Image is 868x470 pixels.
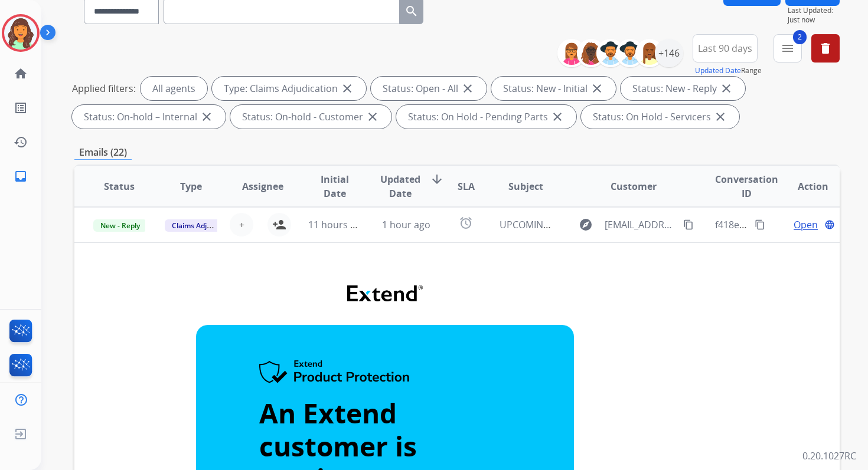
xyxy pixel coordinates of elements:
span: Assignee [242,179,283,193]
mat-icon: search [404,4,419,18]
span: + [239,218,244,232]
p: 0.20.1027RC [802,449,856,463]
p: Applied filters: [72,81,136,96]
button: Last 90 days [693,34,758,63]
span: Range [695,65,762,75]
span: Last 90 days [698,46,752,51]
span: UPCOMING REPAIR: Extend Customer [500,218,666,231]
mat-icon: content_copy [683,219,694,230]
span: [EMAIL_ADDRESS][DOMAIN_NAME] [605,218,677,232]
img: avatar [4,17,37,50]
mat-icon: language [824,219,835,230]
mat-icon: explore [579,218,593,232]
div: Type: Claims Adjudication [212,77,366,100]
span: Initial Date [308,172,360,201]
button: 2 [774,34,802,63]
mat-icon: close [461,81,475,96]
mat-icon: close [200,110,214,124]
span: 11 hours ago [308,218,367,231]
p: Emails (22) [74,145,132,160]
mat-icon: list_alt [14,101,28,115]
mat-icon: history [14,135,28,149]
div: All agents [141,77,207,100]
mat-icon: arrow_downward [430,172,444,186]
span: Conversation ID [715,172,778,201]
div: Status: On-hold – Internal [72,105,226,129]
mat-icon: person_add [272,218,286,232]
th: Action [768,166,840,207]
span: 1 hour ago [382,218,430,231]
mat-icon: close [713,110,727,124]
span: Claims Adjudication [165,219,246,232]
img: Extend Product Protection [259,360,410,385]
button: + [230,213,253,236]
div: Status: On Hold - Servicers [581,105,739,129]
span: Subject [508,179,543,193]
mat-icon: home [14,67,28,81]
mat-icon: close [590,81,604,96]
div: Status: Open - All [371,77,487,100]
span: Customer [611,179,657,193]
mat-icon: close [550,110,564,124]
mat-icon: inbox [14,169,28,183]
mat-icon: alarm [459,216,473,230]
img: Extend Logo [347,285,423,301]
mat-icon: close [340,81,354,96]
mat-icon: close [719,81,733,96]
div: Status: On Hold - Pending Parts [396,105,576,129]
div: +146 [655,39,683,67]
mat-icon: delete [818,41,833,55]
mat-icon: content_copy [755,219,765,230]
div: Status: On-hold - Customer [230,105,391,129]
mat-icon: close [366,110,380,124]
button: Updated Date [695,66,741,75]
mat-icon: menu [781,41,795,55]
span: Status [104,179,135,193]
span: Open [794,218,818,232]
div: Status: New - Reply [621,77,745,100]
span: Type [180,179,202,193]
div: Status: New - Initial [491,77,616,100]
span: Updated Date [380,172,420,201]
span: Last Updated: [788,6,840,15]
span: Just now [788,15,840,25]
span: 2 [793,30,807,44]
span: New - Reply [93,219,147,232]
span: SLA [458,179,475,193]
